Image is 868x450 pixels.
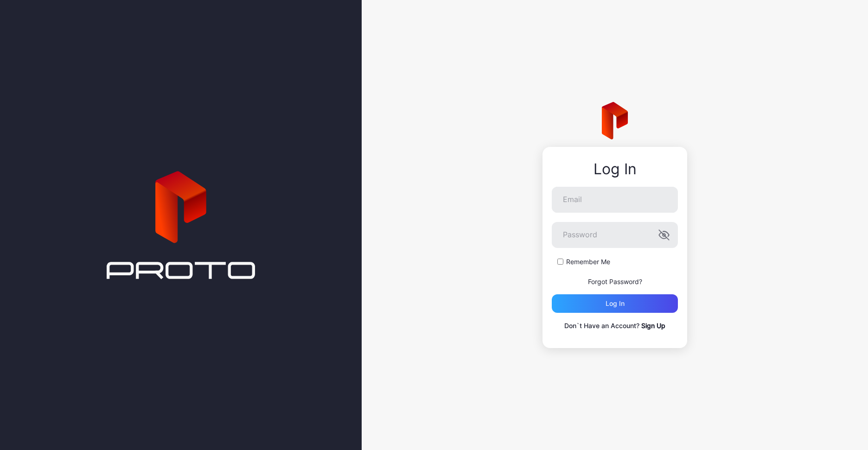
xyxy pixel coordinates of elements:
a: Sign Up [641,322,665,330]
input: Email [552,187,678,213]
label: Remember Me [566,257,610,266]
button: Log in [552,294,678,313]
a: Forgot Password? [588,278,642,285]
input: Password [552,222,678,248]
p: Don`t Have an Account? [552,320,678,331]
div: Log In [552,161,678,177]
button: Password [658,229,670,241]
div: Log in [606,300,625,307]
